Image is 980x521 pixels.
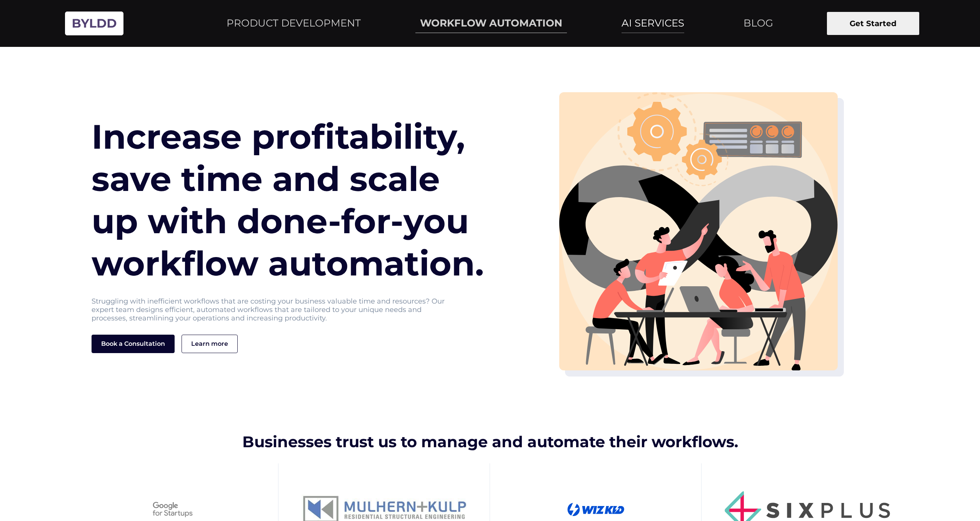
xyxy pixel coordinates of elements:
img: heroimg-svg [559,92,838,370]
button: Book a Consultation [92,335,175,353]
a: PRODUCT DEVELOPMENT [222,14,365,33]
h1: Increase profitability, save time and scale up with done-for-you workflow automation. [92,116,490,285]
h3: Businesses trust us to manage and automate their workflows. [72,433,908,451]
img: Byldd - Product Development Company [61,6,127,41]
a: BLOG [739,14,778,33]
button: Get Started [827,12,919,35]
a: WORKFLOW AUTOMATION [415,14,567,33]
a: AI SERVICES [617,14,689,33]
p: Struggling with inefficient workflows that are costing your business valuable time and resources?... [92,297,450,322]
a: Learn more [182,335,238,353]
img: Wizkid logo [567,503,624,516]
